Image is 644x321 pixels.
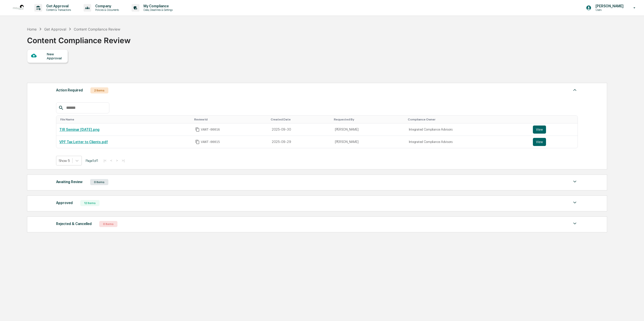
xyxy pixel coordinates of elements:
[42,8,73,12] p: Content & Transactions
[74,27,120,31] div: Content Compliance Review
[572,87,578,93] img: caret
[195,127,200,132] span: Copy Id
[591,8,626,12] p: Users
[533,126,575,134] a: View
[195,140,200,144] span: Copy Id
[59,128,100,132] a: TIR Seminar [DATE].png
[90,87,108,93] div: 2 Items
[533,138,546,146] button: View
[91,4,121,8] p: Company
[56,87,83,93] div: Action Required
[269,124,332,136] td: 2025-09-30
[406,136,530,148] td: Integrated Compliance Advisors
[56,179,83,185] div: Awaiting Review
[47,52,64,60] div: New Approval
[332,124,406,136] td: [PERSON_NAME]
[408,118,528,121] div: Toggle SortBy
[102,158,108,163] button: |<
[572,200,578,206] img: caret
[533,126,546,134] button: View
[60,118,190,121] div: Toggle SortBy
[86,159,98,163] span: Page 1 of 1
[27,32,131,45] div: Content Compliance Review
[334,118,404,121] div: Toggle SortBy
[591,4,626,8] p: [PERSON_NAME]
[90,179,108,185] div: 0 Items
[59,140,108,144] a: VPF Tax Letter to Clients.pdf
[201,128,220,132] span: VANT-00016
[109,158,114,163] button: <
[139,8,175,12] p: Data, Deadlines & Settings
[114,158,119,163] button: >
[56,200,73,206] div: Approved
[201,140,220,144] span: VANT-00015
[139,4,175,8] p: My Compliance
[332,136,406,148] td: [PERSON_NAME]
[56,220,92,227] div: Rejected & Cancelled
[269,136,332,148] td: 2025-09-29
[406,124,530,136] td: Integrated Compliance Advisors
[534,118,576,121] div: Toggle SortBy
[12,2,24,14] img: logo
[533,138,575,146] a: View
[42,4,73,8] p: Get Approval
[271,118,330,121] div: Toggle SortBy
[120,158,126,163] button: >|
[80,200,100,206] div: 12 Items
[99,221,117,227] div: 0 Items
[44,27,66,31] div: Get Approval
[27,27,37,31] div: Home
[572,179,578,185] img: caret
[91,8,121,12] p: Policies & Documents
[194,118,267,121] div: Toggle SortBy
[572,220,578,227] img: caret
